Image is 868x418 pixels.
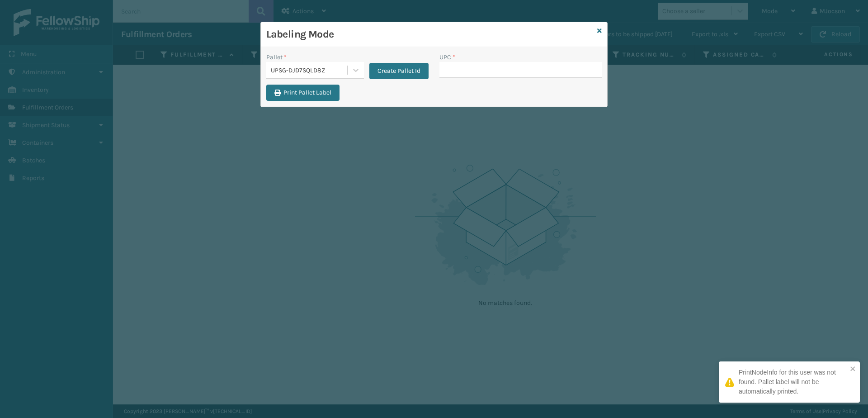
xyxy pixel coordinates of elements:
[271,66,348,75] div: UPSG-DJD7SQLD8Z
[266,85,340,101] button: Print Pallet Label
[369,63,429,79] button: Create Pallet Id
[266,52,287,62] label: Pallet
[739,368,847,396] div: PrintNodeInfo for this user was not found. Pallet label will not be automatically printed.
[266,28,594,41] h3: Labeling Mode
[850,365,856,374] button: close
[439,52,455,62] label: UPC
